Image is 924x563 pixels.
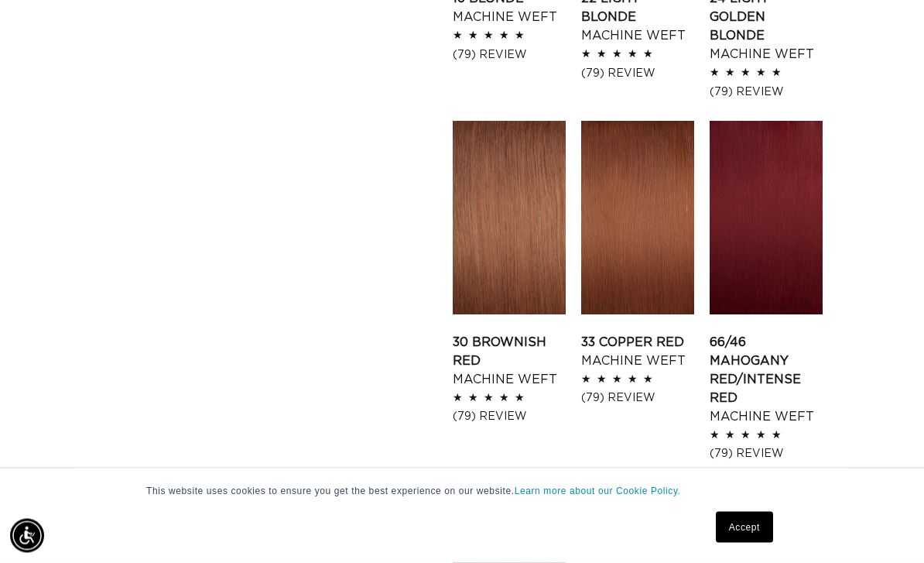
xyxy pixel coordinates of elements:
[146,484,778,498] p: This website uses cookies to ensure you get the best experience on our website.
[710,334,823,427] a: 66/46 Mahogany Red/Intense Red Machine Weft
[10,519,44,553] div: Accessibility Menu
[847,489,924,563] iframe: Chat Widget
[716,512,773,543] a: Accept
[581,334,694,371] a: 33 Copper Red Machine Weft
[453,334,566,390] a: 30 Brownish Red Machine Weft
[515,486,681,496] a: Learn more about our Cookie Policy.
